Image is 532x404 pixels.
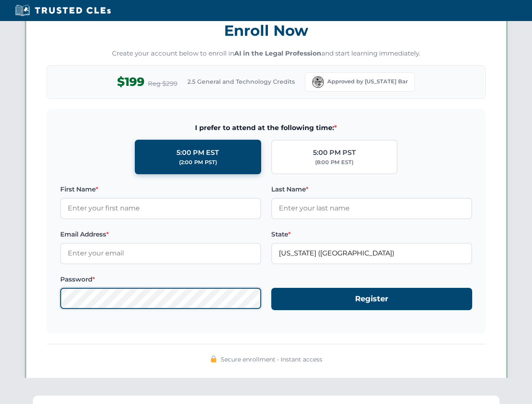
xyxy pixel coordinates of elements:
[271,184,472,194] label: Last Name
[234,49,321,57] strong: AI in the Legal Profession
[187,77,295,86] span: 2.5 General and Technology Credits
[271,229,472,239] label: State
[47,49,486,58] p: Create your account below to enroll in and start learning immediately.
[60,274,261,284] label: Password
[271,198,472,219] input: Enter your last name
[13,4,113,17] img: Trusted CLEs
[176,147,219,158] div: 5:00 PM EST
[327,77,408,86] span: Approved by [US_STATE] Bar
[271,288,472,310] button: Register
[221,355,322,364] span: Secure enrollment • Instant access
[60,184,261,194] label: First Name
[148,79,177,89] span: Reg $299
[60,243,261,264] input: Enter your email
[179,158,217,167] div: (2:00 PM PST)
[60,229,261,239] label: Email Address
[315,158,353,167] div: (8:00 PM EST)
[312,76,324,88] img: Florida Bar
[210,356,217,362] img: 🔒
[117,72,144,91] span: $199
[313,147,356,158] div: 5:00 PM PST
[60,122,472,133] span: I prefer to attend at the following time:
[271,243,472,264] input: Florida (FL)
[60,198,261,219] input: Enter your first name
[47,17,486,44] h3: Enroll Now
